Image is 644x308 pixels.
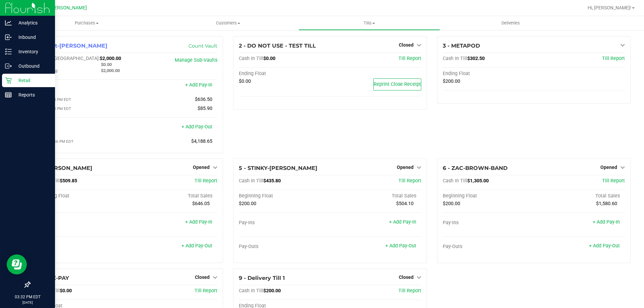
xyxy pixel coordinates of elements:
[239,288,263,294] span: Cash In Till
[35,244,126,250] div: Pay-Outs
[195,288,217,294] a: Till Report
[12,62,52,70] p: Outbound
[443,178,467,184] span: Cash In Till
[385,243,416,249] a: + Add Pay-Out
[399,274,414,280] span: Closed
[239,178,263,184] span: Cash In Till
[398,178,421,184] a: Till Report
[467,178,489,184] span: $1,305.00
[35,193,126,199] div: Beginning Float
[189,43,217,49] a: Count Vault
[12,33,52,41] p: Inbound
[396,201,414,206] span: $504.10
[16,20,157,26] span: Purchases
[35,43,107,49] span: 1 - Vault-[PERSON_NAME]
[175,57,217,63] a: Manage Sub-Vaults
[593,219,620,225] a: + Add Pay-In
[3,300,52,305] p: [DATE]
[239,220,330,226] div: Pay-Ins
[185,82,212,88] a: + Add Pay-In
[239,56,263,61] span: Cash In Till
[263,288,281,294] span: $200.00
[589,243,620,249] a: + Add Pay-Out
[198,106,212,111] span: $85.90
[195,97,212,102] span: $636.50
[443,244,534,250] div: Pay-Outs
[398,56,421,61] a: Till Report
[60,178,77,184] span: $509.85
[5,77,12,84] inline-svg: Retail
[239,43,316,49] span: 2 - DO NOT USE - TEST TILL
[443,78,460,84] span: $200.00
[534,193,625,199] div: Total Sales
[596,201,617,206] span: $1,580.60
[192,201,210,206] span: $646.05
[443,71,534,77] div: Ending Float
[12,19,52,27] p: Analytics
[239,201,256,206] span: $200.00
[239,78,251,84] span: $0.00
[7,254,27,274] iframe: Resource center
[602,56,625,61] span: Till Report
[399,42,414,48] span: Closed
[12,76,52,84] p: Retail
[100,56,121,61] span: $2,000.00
[12,48,52,56] p: Inventory
[443,56,467,61] span: Cash In Till
[239,165,317,171] span: 5 - STINKY-[PERSON_NAME]
[195,178,217,184] a: Till Report
[588,5,631,10] span: Hi, [PERSON_NAME]!
[3,294,52,300] p: 03:32 PM EDT
[5,63,12,69] inline-svg: Outbound
[299,16,440,30] a: Tills
[185,219,212,225] a: + Add Pay-In
[443,220,534,226] div: Pay-Ins
[443,43,480,49] span: 3 - METAPOD
[35,220,126,226] div: Pay-Ins
[397,165,414,170] span: Opened
[5,91,12,98] inline-svg: Reports
[299,20,439,26] span: Tills
[191,138,212,144] span: $4,188.65
[467,56,485,61] span: $302.50
[35,56,100,61] span: Cash In [GEOGRAPHIC_DATA]:
[398,288,421,294] a: Till Report
[12,91,52,99] p: Reports
[239,193,330,199] div: Beginning Float
[602,178,625,184] a: Till Report
[492,20,529,26] span: Deliveries
[60,288,72,294] span: $0.00
[373,78,421,90] button: Reprint Close Receipt
[239,275,285,281] span: 9 - Delivery Till 1
[101,62,112,67] span: $0.00
[181,124,212,130] a: + Add Pay-Out
[5,48,12,55] inline-svg: Inventory
[263,56,275,61] span: $0.00
[181,243,212,249] a: + Add Pay-Out
[101,68,120,73] span: $2,000.00
[126,193,218,199] div: Total Sales
[443,201,460,206] span: $200.00
[35,83,126,89] div: Pay-Ins
[443,193,534,199] div: Beginning Float
[443,165,507,171] span: 6 - ZAC-BROWN-BAND
[158,20,298,26] span: Customers
[389,219,416,225] a: + Add Pay-In
[50,5,87,11] span: [PERSON_NAME]
[193,165,210,170] span: Opened
[440,16,581,30] a: Deliveries
[239,244,330,250] div: Pay-Outs
[195,274,210,280] span: Closed
[35,165,92,171] span: 4 - [PERSON_NAME]
[330,193,421,199] div: Total Sales
[16,16,157,30] a: Purchases
[263,178,281,184] span: $435.80
[5,34,12,41] inline-svg: Inbound
[157,16,299,30] a: Customers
